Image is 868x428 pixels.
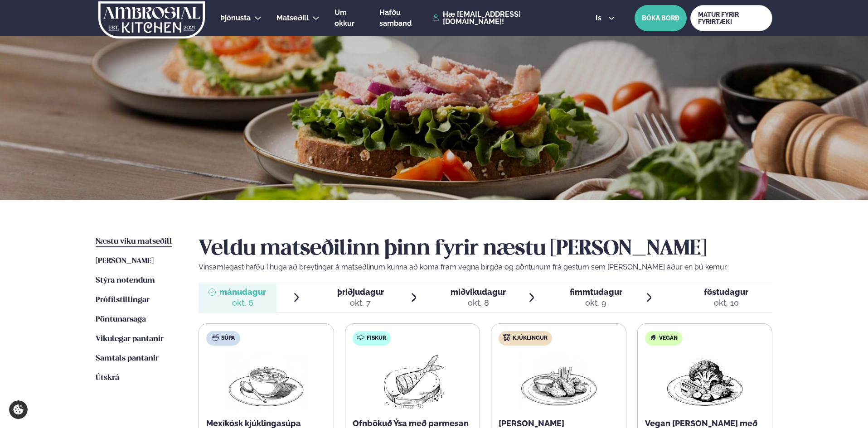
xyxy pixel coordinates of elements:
a: Hafðu samband [379,7,428,29]
div: okt. 10 [704,298,748,308]
img: Soup.png [226,353,306,411]
h2: Veldu matseðilinn þinn fyrir næstu [PERSON_NAME] [199,236,772,262]
img: chicken.svg [503,334,510,341]
p: Vinsamlegast hafðu í huga að breytingar á matseðlinum kunna að koma fram vegna birgða og pöntunum... [199,262,772,273]
div: okt. 7 [337,298,384,308]
span: Þjónusta [220,14,251,22]
span: Vikulegar pantanir [96,335,164,343]
span: [PERSON_NAME] [96,257,154,265]
span: þriðjudagur [337,287,384,297]
button: is [588,14,622,22]
a: Hæ [EMAIL_ADDRESS][DOMAIN_NAME]! [432,11,575,25]
button: BÓKA BORÐ [635,5,687,31]
a: Pöntunarsaga [96,314,146,325]
span: is [596,14,604,22]
img: Vegan.png [665,353,745,411]
span: Næstu viku matseðill [96,238,172,245]
span: Matseðill [276,14,309,22]
span: Kjúklingur [513,335,548,342]
img: fish.svg [357,334,364,341]
img: Vegan.svg [650,334,657,341]
span: Hafðu samband [379,8,412,28]
img: logo [97,1,206,38]
div: okt. 9 [570,298,622,308]
span: miðvikudagur [451,287,506,297]
a: Vikulegar pantanir [96,334,164,345]
span: Útskrá [96,374,119,382]
span: föstudagur [704,287,748,297]
a: Matseðill [276,13,309,24]
span: Vegan [659,335,678,342]
span: Pöntunarsaga [96,316,146,323]
span: Súpa [221,335,235,342]
img: Chicken-wings-legs.png [519,353,598,411]
a: Stýra notendum [96,275,155,286]
a: Útskrá [96,373,119,384]
a: MATUR FYRIR FYRIRTÆKI [690,5,772,31]
a: Cookie settings [9,400,28,419]
div: okt. 8 [451,298,506,308]
img: soup.svg [212,334,219,341]
span: Um okkur [335,8,354,28]
a: Samtals pantanir [96,353,159,364]
div: okt. 6 [219,298,266,308]
span: Samtals pantanir [96,355,159,362]
span: fimmtudagur [570,287,622,297]
span: Fiskur [367,335,386,342]
span: Stýra notendum [96,277,155,284]
span: Prófílstillingar [96,296,150,304]
a: Þjónusta [220,13,251,24]
a: Um okkur [335,7,364,29]
img: Fish.png [372,353,452,411]
a: Prófílstillingar [96,295,150,306]
a: [PERSON_NAME] [96,256,154,267]
span: mánudagur [219,287,266,297]
a: Næstu viku matseðill [96,236,172,247]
